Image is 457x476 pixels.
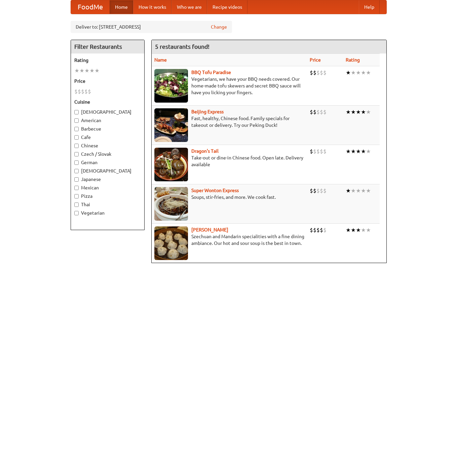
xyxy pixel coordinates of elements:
[323,226,327,234] li: $
[320,69,323,76] li: $
[356,187,361,194] li: ★
[154,226,188,260] img: shandong.jpg
[316,187,320,194] li: $
[74,168,141,174] label: [DEMOGRAPHIC_DATA]
[191,188,239,193] a: Super Wonton Express
[154,108,188,142] img: beijing.jpg
[351,226,356,234] li: ★
[84,67,89,74] li: ★
[361,226,366,234] li: ★
[191,70,231,75] a: BBQ Tofu Paradise
[356,108,361,116] li: ★
[351,187,356,194] li: ★
[74,142,141,149] label: Chinese
[310,187,313,194] li: $
[323,108,327,116] li: $
[351,69,356,76] li: ★
[74,78,141,84] h5: Price
[89,67,94,74] li: ★
[74,67,79,74] li: ★
[361,69,366,76] li: ★
[313,187,316,194] li: $
[313,108,316,116] li: $
[74,194,79,198] input: Pizza
[74,134,141,141] label: Cafe
[313,148,316,155] li: $
[191,148,219,154] a: Dragon's Tail
[323,148,327,155] li: $
[316,69,320,76] li: $
[78,88,81,95] li: $
[346,57,360,63] a: Rating
[361,108,366,116] li: ★
[74,99,141,105] h5: Cuisine
[154,76,305,96] p: Vegetarians, we have your BBQ needs covered. Our home-made tofu skewers and secret BBQ sauce will...
[366,69,371,76] li: ★
[191,227,228,232] a: [PERSON_NAME]
[74,109,141,115] label: [DEMOGRAPHIC_DATA]
[71,40,144,53] h4: Filter Restaurants
[356,148,361,155] li: ★
[323,69,327,76] li: $
[366,187,371,194] li: ★
[346,108,351,116] li: ★
[74,177,79,182] input: Japanese
[71,0,110,14] a: FoodMe
[310,57,321,63] a: Price
[356,69,361,76] li: ★
[155,43,210,50] ng-pluralize: 5 restaurants found!
[316,148,320,155] li: $
[316,108,320,116] li: $
[74,151,141,157] label: Czech / Slovak
[74,210,141,216] label: Vegetarian
[74,127,79,131] input: Barbecue
[320,108,323,116] li: $
[74,110,79,114] input: [DEMOGRAPHIC_DATA]
[211,24,227,30] a: Change
[94,67,100,74] li: ★
[74,135,79,140] input: Cafe
[74,169,79,173] input: [DEMOGRAPHIC_DATA]
[74,211,79,215] input: Vegetarian
[74,159,141,166] label: German
[351,108,356,116] li: ★
[346,148,351,155] li: ★
[154,57,167,63] a: Name
[133,0,172,14] a: How it works
[74,117,141,124] label: American
[346,226,351,234] li: ★
[310,69,313,76] li: $
[313,69,316,76] li: $
[346,187,351,194] li: ★
[74,186,79,190] input: Mexican
[81,88,84,95] li: $
[172,0,207,14] a: Who we are
[74,88,78,95] li: $
[74,176,141,183] label: Japanese
[346,69,351,76] li: ★
[154,187,188,221] img: superwonton.jpg
[74,118,79,123] input: American
[361,187,366,194] li: ★
[366,226,371,234] li: ★
[74,184,141,191] label: Mexican
[154,115,305,129] p: Fast, healthy, Chinese food. Family specials for takeout or delivery. Try our Peking Duck!
[356,226,361,234] li: ★
[74,193,141,199] label: Pizza
[207,0,247,14] a: Recipe videos
[74,160,79,165] input: German
[366,148,371,155] li: ★
[71,21,232,33] div: Deliver to: [STREET_ADDRESS]
[88,88,91,95] li: $
[74,203,79,207] input: Thai
[84,88,88,95] li: $
[154,233,305,247] p: Szechuan and Mandarin specialities with a fine dining ambiance. Our hot and sour soup is the best...
[320,226,323,234] li: $
[191,109,224,114] a: Beijing Express
[320,148,323,155] li: $
[351,148,356,155] li: ★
